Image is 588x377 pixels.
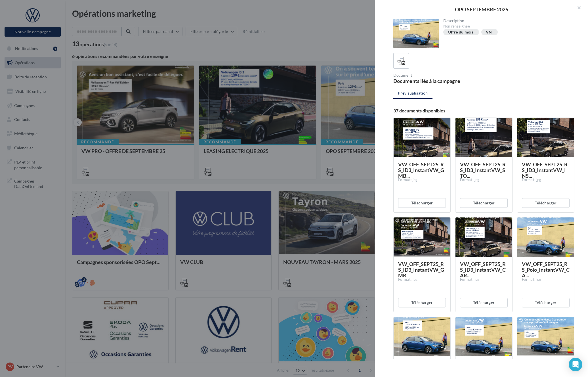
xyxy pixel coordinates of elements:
[522,277,570,282] div: Format: jpg
[460,261,506,278] span: VW_OFF_SEPT25_RS_ID3_InstantVW_CAR...
[522,261,570,278] span: VW_OFF_SEPT25_RS_Polo_InstantVW_CA...
[569,358,582,371] div: Open Intercom Messenger
[443,19,570,23] div: Description
[522,298,570,307] button: Télécharger
[384,7,579,12] div: OPO SEPTEMBRE 2025
[393,73,482,77] div: Document
[443,24,570,29] div: Non renseignée
[398,161,444,179] span: VW_OFF_SEPT25_RS_ID3_InstantVW_GMB...
[398,298,446,307] button: Télécharger
[522,161,568,179] span: VW_OFF_SEPT25_RS_ID3_InstantVW_INS...
[522,198,570,208] button: Télécharger
[460,198,508,208] button: Télécharger
[486,30,492,34] div: VN
[448,30,474,34] div: Offre du mois
[460,277,508,282] div: Format: jpg
[393,78,482,83] div: Documents liés à la campagne
[460,298,508,307] button: Télécharger
[398,261,444,278] span: VW_OFF_SEPT25_RS_ID3_InstantVW_GMB
[522,177,570,183] div: Format: jpg
[460,177,508,183] div: Format: jpg
[398,277,446,282] div: Format: jpg
[398,177,446,183] div: Format: jpg
[398,198,446,208] button: Télécharger
[460,161,506,179] span: VW_OFF_SEPT25_RS_ID3_InstantVW_STO...
[393,108,574,113] div: 37 documents disponibles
